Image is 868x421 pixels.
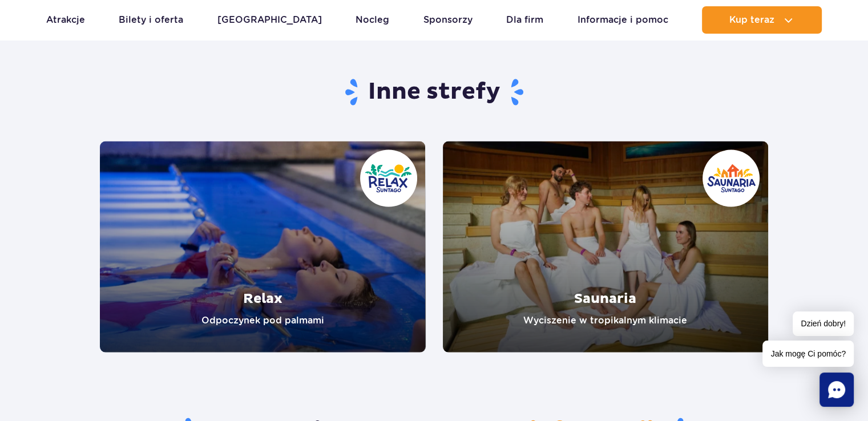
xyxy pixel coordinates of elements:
[578,6,668,34] a: Informacje i pomoc
[793,311,854,336] span: Dzień dobry!
[356,6,389,34] a: Nocleg
[119,6,183,34] a: Bilety i oferta
[443,141,769,353] a: Saunaria
[217,6,322,34] a: [GEOGRAPHIC_DATA]
[46,6,85,34] a: Atrakcje
[100,141,426,353] a: Relax
[506,6,543,34] a: Dla firm
[729,15,774,25] span: Kup teraz
[762,341,854,367] span: Jak mogę Ci pomóc?
[819,373,854,407] div: Chat
[100,78,768,107] h3: Inne strefy
[423,6,473,34] a: Sponsorzy
[702,6,822,34] button: Kup teraz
